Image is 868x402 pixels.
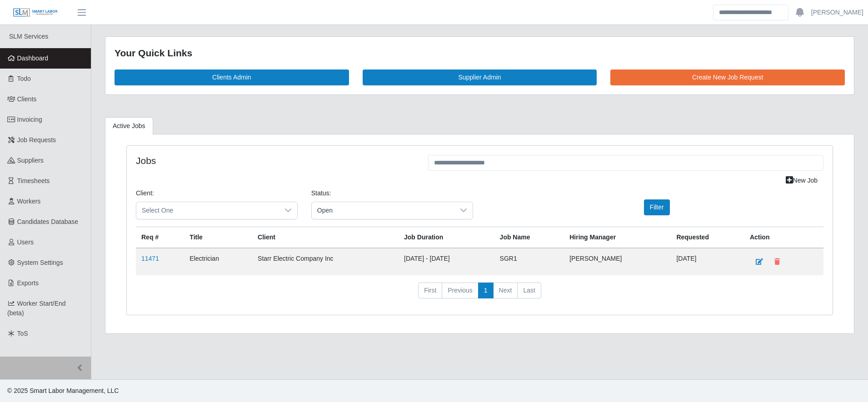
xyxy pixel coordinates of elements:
[141,255,159,262] a: 11471
[17,259,63,266] span: System Settings
[17,75,31,82] span: Todo
[780,173,823,189] a: New Job
[105,117,153,135] a: Active Jobs
[644,199,670,215] button: Filter
[136,155,414,166] h4: Jobs
[136,283,823,306] nav: pagination
[478,283,494,299] a: 1
[494,248,564,275] td: SGR1
[811,8,863,17] a: [PERSON_NAME]
[136,227,184,248] th: Req #
[671,227,744,248] th: Requested
[7,300,66,317] span: Worker Start/End (beta)
[9,33,48,40] span: SLM Services
[184,248,252,275] td: Electrician
[610,69,845,85] a: Create New Job Request
[184,227,252,248] th: Title
[115,69,349,85] a: Clients Admin
[17,218,79,225] span: Candidates Database
[17,198,41,205] span: Workers
[564,227,671,248] th: Hiring Manager
[17,238,34,246] span: Users
[252,248,399,275] td: Starr Electric Company Inc
[399,248,494,275] td: [DATE] - [DATE]
[311,189,331,198] label: Status:
[136,202,279,219] span: Select One
[136,189,154,198] label: Client:
[17,136,56,144] span: Job Requests
[744,227,823,248] th: Action
[13,8,58,18] img: SLM Logo
[494,227,564,248] th: Job Name
[363,69,597,85] a: Supplier Admin
[17,177,50,184] span: Timesheets
[713,5,788,20] input: Search
[671,248,744,275] td: [DATE]
[115,46,845,60] div: Your Quick Links
[17,330,28,337] span: ToS
[312,202,454,219] span: Open
[252,227,399,248] th: Client
[17,95,37,103] span: Clients
[564,248,671,275] td: [PERSON_NAME]
[17,157,44,164] span: Suppliers
[7,387,119,394] span: © 2025 Smart Labor Management, LLC
[399,227,494,248] th: Job Duration
[17,116,42,123] span: Invoicing
[17,55,49,62] span: Dashboard
[17,279,39,287] span: Exports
